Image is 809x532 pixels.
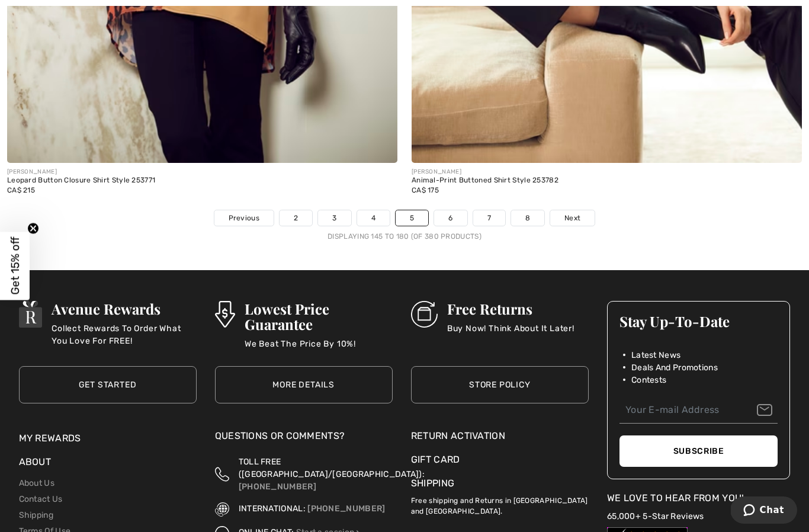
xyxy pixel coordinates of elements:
a: Get Started [19,366,197,403]
span: TOLL FREE ([GEOGRAPHIC_DATA]/[GEOGRAPHIC_DATA]): [239,457,425,479]
img: Lowest Price Guarantee [215,301,235,328]
a: Contact Us [19,494,63,504]
img: Avenue Rewards [19,301,43,328]
img: Toll Free (Canada/US) [215,456,229,493]
div: Leopard Button Closure Shirt Style 253771 [7,177,155,185]
a: 4 [357,210,390,226]
a: More Details [215,366,393,403]
span: CA$ 175 [412,186,439,194]
iframe: Opens a widget where you can chat to one of our agents [731,496,797,526]
p: Collect Rewards To Order What You Love For FREE! [52,322,196,346]
div: [PERSON_NAME] [7,168,155,177]
a: 6 [434,210,467,226]
a: Store Policy [411,366,589,403]
div: [PERSON_NAME] [412,168,558,177]
img: International [215,502,229,517]
h3: Avenue Rewards [52,301,196,316]
button: Close teaser [27,223,39,235]
span: INTERNATIONAL: [239,504,306,514]
a: Next [550,210,595,226]
a: [PHONE_NUMBER] [307,504,385,514]
a: 5 [396,210,428,226]
span: Deals And Promotions [631,361,718,374]
a: 2 [280,210,312,226]
span: Contests [631,374,666,386]
div: Animal-Print Buttoned Shirt Style 253782 [412,177,558,185]
a: 7 [473,210,505,226]
input: Your E-mail Address [619,397,778,424]
p: We Beat The Price By 10%! [245,338,393,361]
p: Buy Now! Think About It Later! [447,322,574,346]
a: Shipping [19,510,53,520]
span: Previous [229,213,259,223]
span: Next [564,213,580,223]
span: Get 15% off [8,237,22,295]
img: Free Returns [411,301,438,328]
a: [PHONE_NUMBER] [239,482,316,492]
span: Latest News [631,349,680,361]
div: We Love To Hear From You! [607,491,791,505]
div: Questions or Comments? [215,429,393,449]
a: Previous [214,210,274,226]
p: Free shipping and Returns in [GEOGRAPHIC_DATA] and [GEOGRAPHIC_DATA]. [411,491,589,517]
h3: Lowest Price Guarantee [245,301,393,332]
a: 8 [511,210,544,226]
h3: Stay Up-To-Date [619,313,778,329]
h3: Free Returns [447,301,574,316]
a: About Us [19,478,54,488]
a: Return Activation [411,429,589,443]
a: Shipping [411,477,454,489]
div: About [19,455,197,475]
a: My Rewards [19,432,81,444]
a: 65,000+ 5-Star Reviews [607,511,704,521]
span: CA$ 215 [7,186,35,194]
a: Gift Card [411,453,589,467]
a: 3 [318,210,351,226]
button: Subscribe [619,435,778,467]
